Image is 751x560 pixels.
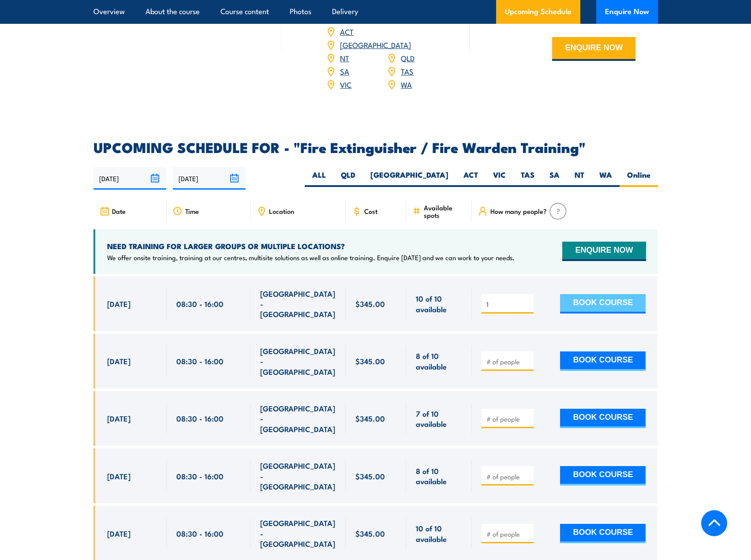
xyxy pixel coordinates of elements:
span: $345.00 [355,413,385,423]
span: [GEOGRAPHIC_DATA] - [GEOGRAPHIC_DATA] [260,460,336,491]
a: SA [340,66,349,76]
span: 08:30 - 16:00 [176,299,224,309]
button: BOOK COURSE [560,294,646,314]
span: [DATE] [107,471,131,481]
a: WA [401,79,412,90]
span: 8 of 10 available [416,466,462,486]
span: $345.00 [355,471,385,481]
label: VIC [486,170,513,187]
label: ALL [305,170,333,187]
h2: UPCOMING SCHEDULE FOR - "Fire Extinguisher / Fire Warden Training" [93,141,658,153]
a: VIC [340,79,351,90]
span: 08:30 - 16:00 [176,528,224,538]
input: # of people [486,414,531,423]
label: TAS [513,170,542,187]
input: # of people [486,472,531,481]
span: 08:30 - 16:00 [176,413,224,423]
button: ENQUIRE NOW [552,37,635,61]
span: [DATE] [107,528,131,538]
input: To date [173,167,246,190]
input: # of people [486,357,531,366]
a: TAS [401,66,414,76]
label: Online [620,170,658,187]
span: 10 of 10 available [416,293,462,314]
span: $345.00 [355,356,385,366]
label: [GEOGRAPHIC_DATA] [363,170,456,187]
input: From date [93,167,166,190]
label: QLD [333,170,363,187]
span: Date [112,207,126,215]
span: 08:30 - 16:00 [176,356,224,366]
button: BOOK COURSE [560,466,646,485]
input: # of people [486,530,531,538]
span: $345.00 [355,299,385,309]
span: 08:30 - 16:00 [176,471,224,481]
a: QLD [401,52,415,63]
input: # of people [486,300,531,309]
span: Cost [364,207,377,215]
button: BOOK COURSE [560,524,646,543]
span: [GEOGRAPHIC_DATA] - [GEOGRAPHIC_DATA] [260,518,336,549]
h4: NEED TRAINING FOR LARGER GROUPS OR MULTIPLE LOCATIONS? [107,241,515,251]
span: [GEOGRAPHIC_DATA] - [GEOGRAPHIC_DATA] [260,288,336,319]
span: Time [185,207,199,215]
span: 10 of 10 available [416,523,462,544]
span: [GEOGRAPHIC_DATA] - [GEOGRAPHIC_DATA] [260,346,336,377]
span: [DATE] [107,299,131,309]
label: NT [567,170,592,187]
button: BOOK COURSE [560,351,646,371]
span: Available spots [424,204,466,219]
span: Location [269,207,294,215]
span: 7 of 10 available [416,408,462,429]
span: [DATE] [107,413,131,423]
a: [GEOGRAPHIC_DATA] [340,39,411,50]
a: ACT [340,26,354,37]
label: SA [542,170,567,187]
span: $345.00 [355,528,385,538]
span: [DATE] [107,356,131,366]
p: We offer onsite training, training at our centres, multisite solutions as well as online training... [107,253,515,262]
span: [GEOGRAPHIC_DATA] - [GEOGRAPHIC_DATA] [260,403,336,434]
button: ENQUIRE NOW [562,242,646,261]
button: BOOK COURSE [560,409,646,428]
a: NT [340,52,349,63]
label: WA [592,170,620,187]
label: ACT [456,170,486,187]
span: How many people? [490,207,547,215]
span: 8 of 10 available [416,351,462,371]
